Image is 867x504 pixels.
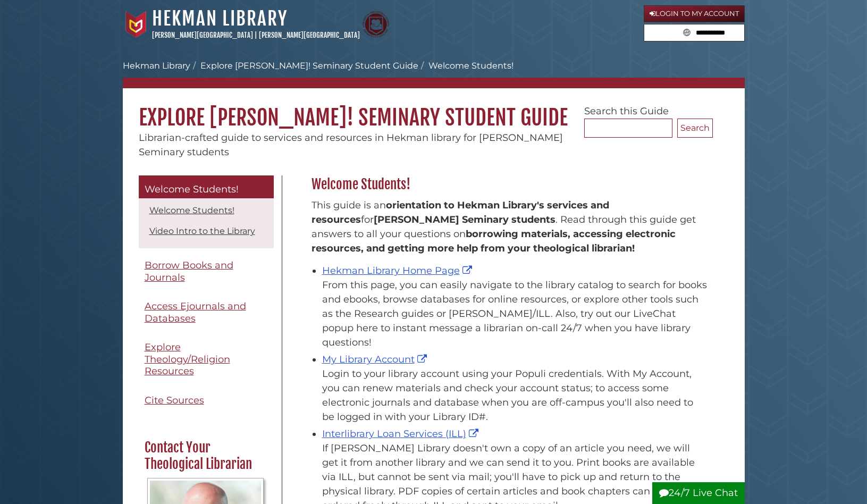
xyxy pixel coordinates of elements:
div: From this page, you can easily navigate to the library catalog to search for books and ebooks, br... [322,278,708,350]
a: Cite Sources [139,389,274,413]
a: [PERSON_NAME][GEOGRAPHIC_DATA] [152,31,253,39]
span: Cite Sources [145,394,204,406]
a: Access Ejournals and Databases [139,295,274,330]
div: Login to your library account using your Populi credentials. With My Account, you can renew mater... [322,367,708,424]
strong: [PERSON_NAME] Seminary students [374,214,555,225]
a: Interlibrary Loan Services (ILL) [322,428,481,440]
img: Calvin University [123,11,149,38]
a: Hekman Library Home Page [322,265,475,276]
button: Search [680,24,694,39]
span: Librarian-crafted guide to services and resources in Hekman library for [PERSON_NAME] Seminary st... [139,132,563,158]
a: Login to My Account [644,5,745,22]
a: [PERSON_NAME][GEOGRAPHIC_DATA] [259,31,360,39]
form: Search library guides, policies, and FAQs. [644,24,745,42]
a: Explore [PERSON_NAME]! Seminary Student Guide [200,61,418,71]
a: Video Intro to the Library [149,226,255,236]
h1: Explore [PERSON_NAME]! Seminary Student Guide [123,88,745,131]
img: Calvin Theological Seminary [363,11,389,38]
a: Explore Theology/Religion Resources [139,335,274,383]
span: Explore Theology/Religion Resources [145,341,230,377]
span: Access Ejournals and Databases [145,300,246,324]
b: borrowing materials, accessing electronic resources, and getting more help from your theological ... [312,228,676,254]
li: Welcome Students! [418,60,514,72]
button: 24/7 Live Chat [652,482,745,504]
h2: Welcome Students! [306,176,713,193]
button: Search [677,119,713,138]
a: Welcome Students! [139,175,274,199]
span: Welcome Students! [145,183,239,195]
span: This guide is an for . Read through this guide get answers to all your questions on [312,199,696,254]
a: Hekman Library [123,61,190,71]
span: Borrow Books and Journals [145,259,233,283]
a: Hekman Library [152,7,288,30]
strong: orientation to Hekman Library's services and resources [312,199,609,225]
span: | [255,31,257,39]
a: Welcome Students! [149,205,234,215]
h2: Contact Your Theological Librarian [139,439,272,473]
a: Borrow Books and Journals [139,254,274,289]
nav: breadcrumb [123,60,745,88]
a: My Library Account [322,354,430,365]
